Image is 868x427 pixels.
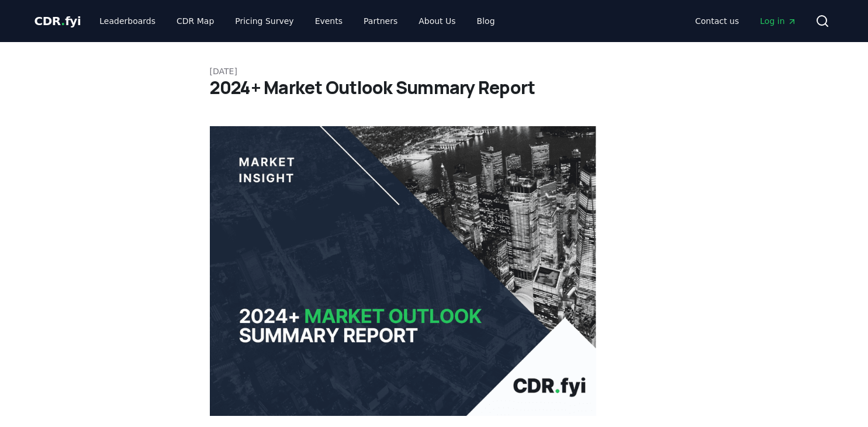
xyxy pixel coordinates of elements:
nav: Main [686,11,805,32]
a: Leaderboards [90,11,165,32]
nav: Main [90,11,504,32]
h1: 2024+ Market Outlook Summary Report [210,77,659,98]
a: Partners [354,11,407,32]
a: About Us [409,11,465,32]
a: Blog [468,11,504,32]
a: Contact us [686,11,748,32]
a: Pricing Survey [226,11,303,32]
a: Log in [751,11,805,32]
a: Events [306,11,352,32]
a: CDR.fyi [34,13,81,29]
img: blog post image [210,126,597,416]
span: CDR fyi [34,14,81,28]
p: [DATE] [210,65,659,77]
span: Log in [760,15,796,27]
span: . [61,14,65,28]
a: CDR Map [167,11,223,32]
